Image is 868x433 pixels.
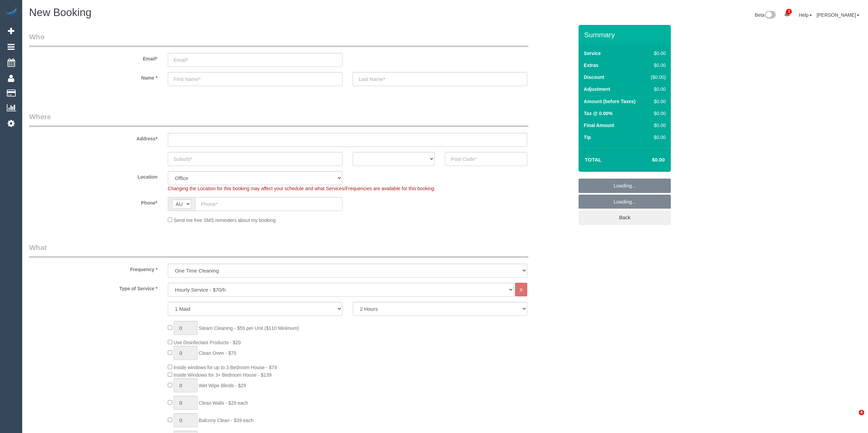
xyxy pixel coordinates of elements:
label: Type of Service * [24,283,163,292]
div: ($0.00) [648,74,666,81]
label: Location [24,171,163,180]
a: Help [799,12,812,18]
div: $0.00 [648,110,666,117]
span: Send me free SMS reminders about my booking [174,218,276,223]
span: Changing the Location for this booking may affect your schedule and what Services/Frequencies are... [168,186,435,191]
input: Post Code* [445,152,527,166]
legend: Who [29,32,528,47]
span: 3 [786,9,792,14]
label: Discount [584,74,604,81]
span: Use Disinfectant Products - $20 [174,340,241,345]
h4: $0.00 [632,157,665,163]
label: Frequency * [24,264,163,273]
img: Automaid Logo [4,7,18,16]
label: Tax @ 0.00% [584,110,612,117]
input: First Name* [168,72,342,86]
a: 3 [781,7,794,22]
span: Inside windows for up to 3 Bedroom House - $79 [174,365,277,370]
label: Amount (before Taxes) [584,98,635,105]
span: Inside Windows for 3+ Bedroom House - $139 [174,372,272,378]
input: Phone* [195,197,342,211]
span: Steam Cleaning - $55 per Unit ($110 Minimum) [199,325,299,331]
span: Wet Wipe Blinds - $29 [199,383,246,388]
a: Beta [755,12,776,18]
h3: Summary [584,31,667,39]
label: Phone* [24,197,163,206]
div: $0.00 [648,86,666,93]
div: $0.00 [648,122,666,129]
label: Name * [24,72,163,81]
label: Email* [24,53,163,62]
a: [PERSON_NAME] [817,12,859,18]
label: Address* [24,133,163,142]
legend: What [29,242,528,258]
label: Adjustment [584,86,610,93]
legend: Where [29,112,528,127]
span: Balcony Clean - $39 each [199,418,254,423]
span: New Booking [29,6,92,18]
input: Last Name* [353,72,527,86]
div: $0.00 [648,50,666,57]
label: Extras [584,62,598,69]
label: Final Amount [584,122,614,129]
div: $0.00 [648,62,666,69]
span: 4 [859,410,864,415]
label: Service [584,50,601,57]
span: Clean Oven - $75 [199,350,236,356]
div: $0.00 [648,134,666,141]
img: New interface [764,11,776,20]
a: Back [579,210,671,225]
input: Suburb* [168,152,342,166]
iframe: Intercom live chat [845,410,861,426]
span: Clean Walls - $29 each [199,400,248,406]
div: $0.00 [648,98,666,105]
label: Tip [584,134,591,141]
strong: Total [585,157,601,163]
input: Email* [168,53,342,67]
